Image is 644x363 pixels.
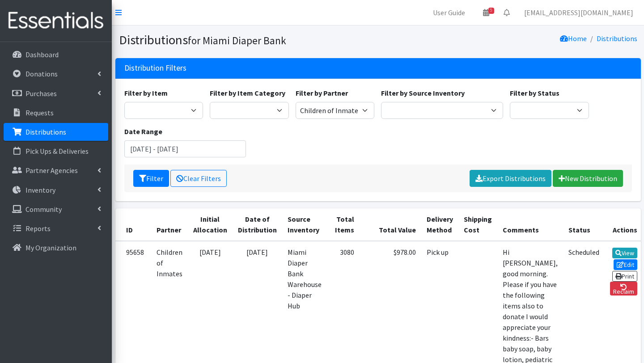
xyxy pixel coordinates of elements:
[4,6,108,36] img: HumanEssentials
[327,208,360,241] th: Total Items
[124,63,186,73] h3: Distribution Filters
[25,147,89,156] p: Pick Ups & Deliveries
[4,65,108,83] a: Donations
[119,32,375,48] h1: Distributions
[4,239,108,257] a: My Organization
[4,142,108,160] a: Pick Ups & Deliveries
[296,88,348,98] label: Filter by Partner
[381,88,465,98] label: Filter by Source Inventory
[188,208,233,241] th: Initial Allocation
[517,4,640,21] a: [EMAIL_ADDRESS][DOMAIN_NAME]
[25,69,58,78] p: Donations
[488,8,494,14] span: 5
[612,271,638,282] a: Print
[614,259,638,270] a: Edit
[124,88,168,98] label: Filter by Item
[610,282,638,295] a: Reclaim
[563,208,605,241] th: Status
[25,166,78,175] p: Partner Agencies
[612,248,638,258] a: View
[470,170,551,187] a: Export Distributions
[4,123,108,141] a: Distributions
[25,243,76,252] p: My Organization
[124,140,246,157] input: January 1, 2011 - December 31, 2011
[210,88,285,98] label: Filter by Item Category
[4,84,108,102] a: Purchases
[560,34,587,43] a: Home
[115,208,151,241] th: ID
[25,205,62,214] p: Community
[4,161,108,179] a: Partner Agencies
[170,170,227,187] a: Clear Filters
[510,88,559,98] label: Filter by Status
[25,186,55,194] p: Inventory
[4,46,108,63] a: Dashboard
[497,208,563,241] th: Comments
[4,181,108,199] a: Inventory
[151,208,188,241] th: Partner
[476,4,496,21] a: 5
[25,108,54,117] p: Requests
[597,34,637,43] a: Distributions
[25,89,57,98] p: Purchases
[282,208,327,241] th: Source Inventory
[25,224,51,233] p: Reports
[188,34,286,47] small: for Miami Diaper Bank
[426,4,472,21] a: User Guide
[124,126,162,137] label: Date Range
[421,208,458,241] th: Delivery Method
[553,170,623,187] a: New Distribution
[133,170,169,187] button: Filter
[25,127,66,136] p: Distributions
[4,219,108,237] a: Reports
[233,208,282,241] th: Date of Distribution
[4,104,108,122] a: Requests
[360,208,421,241] th: Total Value
[458,208,497,241] th: Shipping Cost
[4,200,108,218] a: Community
[25,50,59,59] p: Dashboard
